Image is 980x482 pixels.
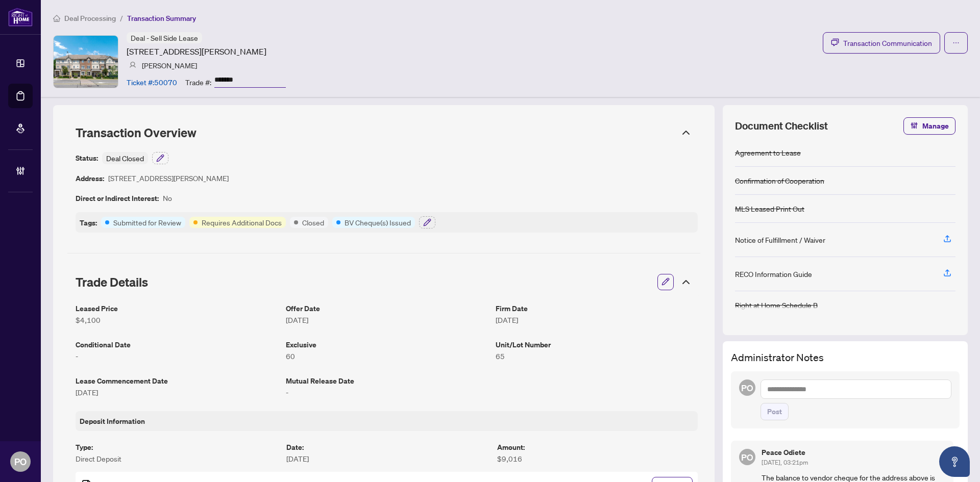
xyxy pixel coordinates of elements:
[762,459,808,466] span: [DATE], 03:21pm
[113,217,181,228] article: Submitted for Review
[735,147,801,158] div: Agreement to Lease
[76,314,278,325] article: $4,100
[286,314,488,325] article: [DATE]
[120,12,123,24] li: /
[14,454,27,469] span: PO
[76,339,278,350] article: Conditional Date
[823,32,940,54] button: Transaction Communication
[80,217,97,229] article: Tags:
[108,172,229,184] article: [STREET_ADDRESS][PERSON_NAME]
[286,339,488,350] article: Exclusive
[76,375,278,387] article: Lease Commencement Date
[76,441,276,453] article: Type :
[496,350,698,362] article: 65
[127,45,266,58] article: [STREET_ADDRESS][PERSON_NAME]
[8,8,33,27] img: logo
[127,14,196,23] span: Transaction Summary
[762,449,945,456] h5: Peace Odiete
[67,268,700,296] div: Trade Details
[741,381,753,395] span: PO
[76,302,278,314] article: Leased Price
[497,441,698,453] article: Amount :
[741,450,753,464] span: PO
[54,36,118,88] img: IMG-W12283805_1.jpg
[76,192,159,204] article: Direct or Indirect Interest:
[735,119,828,133] span: Document Checklist
[67,119,700,146] div: Transaction Overview
[496,302,698,314] article: Firm Date
[497,453,698,464] article: $9,016
[185,77,211,88] article: Trade #:
[64,14,116,23] span: Deal Processing
[286,387,488,398] article: -
[735,234,825,245] div: Notice of Fulfillment / Waiver
[922,118,949,134] span: Manage
[131,33,198,42] span: Deal - Sell Side Lease
[286,375,488,387] article: Mutual Release Date
[76,274,148,290] span: Trade Details
[76,387,278,398] article: [DATE]
[735,268,812,280] div: RECO Information Guide
[53,15,60,22] span: home
[286,441,487,453] article: Date :
[496,314,698,325] article: [DATE]
[496,339,698,350] article: Unit/Lot Number
[843,37,932,49] span: Transaction Communication
[102,152,148,164] div: Deal Closed
[302,217,324,228] article: Closed
[163,192,172,204] article: No
[286,302,488,314] article: Offer Date
[76,172,104,184] article: Address:
[735,203,804,214] div: MLS Leased Print Out
[202,217,282,228] article: Requires Additional Docs
[903,117,955,135] button: Manage
[939,446,970,477] button: Open asap
[76,152,98,164] article: Status:
[345,217,411,228] article: BV Cheque(s) Issued
[127,77,177,88] article: Ticket #: 50070
[735,299,818,311] div: Right at Home Schedule B
[129,62,136,69] img: svg%3e
[286,453,487,464] article: [DATE]
[735,175,824,186] div: Confirmation of Cooperation
[731,349,960,365] h3: Administrator Notes
[952,39,960,46] span: ellipsis
[76,350,278,362] article: -
[286,350,488,362] article: 60
[80,415,145,427] article: Deposit Information
[142,60,197,71] article: [PERSON_NAME]
[76,453,276,464] article: Direct Deposit
[76,125,197,140] span: Transaction Overview
[761,403,789,420] button: Post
